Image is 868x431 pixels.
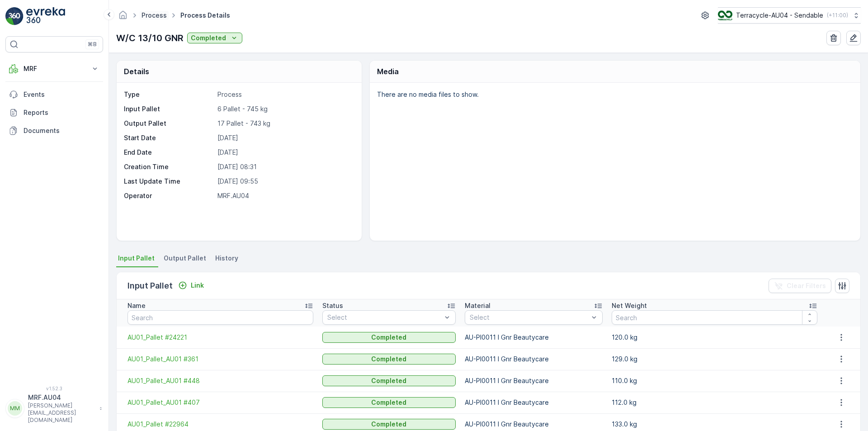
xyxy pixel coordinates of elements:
p: 6 Pallet - 745 kg [217,104,352,114]
p: Completed [371,355,406,364]
p: MRF.AU04 [217,191,352,200]
p: Status [322,301,343,310]
a: Process [142,11,167,19]
p: ( +11:00 ) [827,12,848,19]
p: 120.0 kg [612,333,817,342]
p: Select [327,313,442,322]
p: Link [191,281,204,290]
p: 133.0 kg [612,420,817,429]
p: 112.0 kg [612,398,817,407]
p: [DATE] [217,133,352,142]
p: W/C 13/10 GNR [116,31,184,45]
div: MM [8,401,22,416]
p: Input Pallet [127,279,173,292]
p: [DATE] 08:31 [217,162,352,171]
p: Media [377,66,399,77]
p: There are no media files to show. [377,90,851,99]
a: Reports [5,104,103,122]
p: [DATE] [217,148,352,157]
p: Completed [371,333,406,342]
p: Process [217,90,352,99]
p: [PERSON_NAME][EMAIL_ADDRESS][DOMAIN_NAME] [28,402,95,424]
a: Events [5,85,103,104]
p: AU-PI0011 I Gnr Beautycare [465,420,603,429]
button: Completed [322,419,456,430]
a: Homepage [118,14,128,21]
a: AU01_Pallet_AU01 #448 [127,376,313,385]
span: v 1.52.3 [5,386,103,391]
p: Last Update Time [124,177,214,186]
p: End Date [124,148,214,157]
input: Search [127,310,313,325]
p: Completed [371,420,406,429]
button: MMMRF.AU04[PERSON_NAME][EMAIL_ADDRESS][DOMAIN_NAME] [5,393,103,424]
button: Completed [322,375,456,386]
p: Material [465,301,491,310]
input: Search [612,310,817,325]
p: Events [24,90,99,99]
p: Completed [371,376,406,385]
p: Documents [24,126,99,135]
p: Net Weight [612,301,647,310]
button: Completed [322,332,456,343]
button: Completed [322,354,456,365]
p: Start Date [124,133,214,142]
span: Input Pallet [118,254,155,263]
p: Name [127,301,146,310]
p: Reports [24,108,99,117]
p: Completed [191,33,226,43]
img: terracycle_logo.png [718,10,732,20]
p: Select [470,313,589,322]
p: Output Pallet [124,119,214,128]
p: AU-PI0011 I Gnr Beautycare [465,398,603,407]
button: Terracycle-AU04 - Sendable(+11:00) [718,7,861,24]
p: AU-PI0011 I Gnr Beautycare [465,355,603,364]
p: 129.0 kg [612,355,817,364]
p: AU-PI0011 I Gnr Beautycare [465,333,603,342]
p: 17 Pallet - 743 kg [217,119,352,128]
p: MRF.AU04 [28,393,95,402]
p: Creation Time [124,162,214,171]
a: AU01_Pallet #22964 [127,420,313,429]
p: AU-PI0011 I Gnr Beautycare [465,376,603,385]
p: Details [124,66,149,77]
p: ⌘B [88,41,97,48]
a: AU01_Pallet_AU01 #361 [127,355,313,364]
a: Documents [5,122,103,140]
button: Completed [187,33,242,43]
p: MRF [24,64,85,73]
button: Link [175,280,208,291]
button: MRF [5,60,103,78]
p: Clear Filters [787,281,826,290]
a: AU01_Pallet #24221 [127,333,313,342]
button: Completed [322,397,456,408]
img: logo [5,7,24,25]
span: Process Details [179,11,232,20]
p: Terracycle-AU04 - Sendable [736,11,823,20]
span: History [215,254,238,263]
button: Clear Filters [769,279,831,293]
img: logo_light-DOdMpM7g.png [26,7,65,25]
p: Completed [371,398,406,407]
span: Output Pallet [164,254,206,263]
p: Operator [124,191,214,200]
p: Type [124,90,214,99]
p: [DATE] 09:55 [217,177,352,186]
p: Input Pallet [124,104,214,114]
p: 110.0 kg [612,376,817,385]
a: AU01_Pallet_AU01 #407 [127,398,313,407]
